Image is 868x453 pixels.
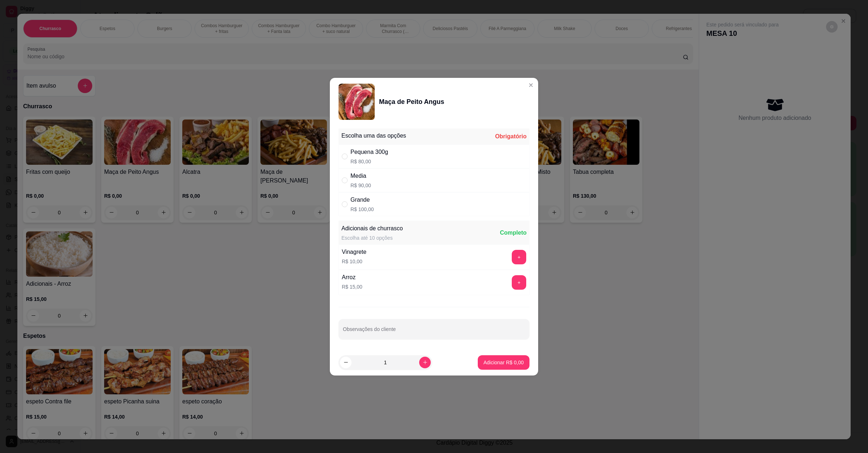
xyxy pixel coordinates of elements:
[350,148,388,156] div: Pequena 300g
[379,97,444,107] div: Maça de Peito Angus
[341,234,403,242] div: Escolha até 10 opções
[478,355,529,370] button: Adicionar R$ 0,00
[341,224,403,233] div: Adicionais de churrasco
[350,206,374,213] p: R$ 100,00
[484,359,524,366] p: Adicionar R$ 0,00
[500,228,527,237] div: Completo
[339,84,375,120] img: product-image
[342,248,366,256] div: Vinagrete
[342,258,366,265] p: R$ 10,00
[342,273,362,282] div: Arroz
[341,131,406,140] div: Escolha uma das opções
[525,79,537,91] button: Close
[343,328,525,336] input: Observações do cliente
[512,275,526,290] button: add
[350,172,371,180] div: Media
[350,182,371,189] p: R$ 90,00
[340,357,352,368] button: decrease-product-quantity
[342,283,362,290] p: R$ 15,00
[350,196,374,204] div: Grande
[419,357,431,368] button: increase-product-quantity
[495,132,527,141] div: Obrigatório
[350,158,388,165] p: R$ 80,00
[512,250,526,264] button: add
